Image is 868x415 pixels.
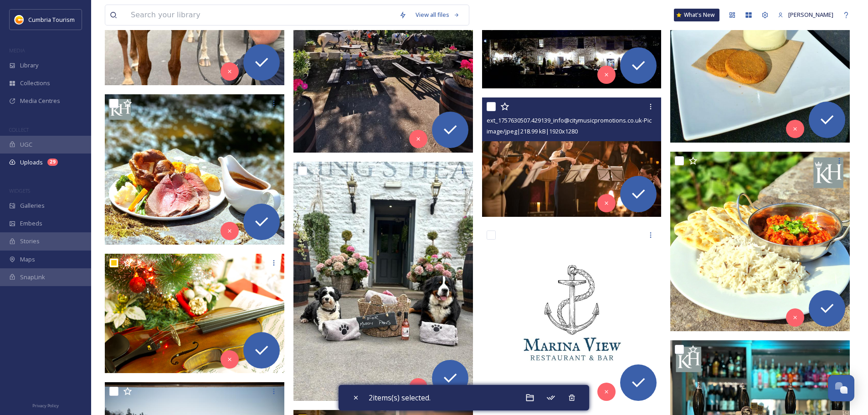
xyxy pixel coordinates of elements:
[9,187,30,194] span: WIDGETS
[482,97,662,217] img: ext_1757630507.429139_info@citymusicpromotions.co.uk-PiccadillySinfonietta2.jpeg
[126,5,395,25] input: Search your library
[15,15,24,24] img: images.jpg
[20,201,45,210] span: Galleries
[20,237,40,246] span: Stories
[20,273,45,282] span: SnapLink
[47,159,58,166] div: 29
[32,403,59,409] span: Privacy Policy
[20,140,32,149] span: UGC
[32,400,59,410] a: Privacy Policy
[20,97,60,105] span: Media Centres
[670,152,850,331] img: ext_1757676035.78607_kenni@kennijames.com-Untitled design - 2025-08-14T093641.166.png
[105,254,284,373] img: ext_1757630507.553508_info@citymusicpromotions.co.uk-Christmas2.jpg
[28,15,75,24] span: Cumbria Tourism
[369,392,431,403] span: 2 items(s) selected.
[487,116,714,124] span: ext_1757630507.429139_info@citymusicpromotions.co.uk-PiccadillySinfonietta2.jpeg
[773,6,838,24] a: [PERSON_NAME]
[482,5,662,88] img: ext_1757674225.17224_kenni@kennijames.com-IMG-20250908-WA0013.jpg
[411,6,464,24] a: View all files
[487,127,578,135] span: image/jpeg | 218.99 kB | 1920 x 1280
[9,47,25,54] span: MEDIA
[788,10,833,19] span: [PERSON_NAME]
[20,255,35,264] span: Maps
[482,226,662,405] img: ext_1757490601.008535_eat@marinaviewwindermere.co.uk-The Marina Restaurant & Bar (Rob).jpg
[828,375,854,401] button: Open Chat
[20,219,42,228] span: Embeds
[293,162,473,401] img: ext_1757676035.818748_kenni@kennijames.com-IMG-20250815-WA0000.jpg
[20,61,38,70] span: Library
[9,126,29,133] span: COLLECT
[105,94,284,245] img: ext_1757676035.750906_kenni@kennijames.com-Untitled design - 2025-08-02T144522.556.png
[674,9,719,21] a: What's New
[20,79,50,87] span: Collections
[20,158,43,167] span: Uploads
